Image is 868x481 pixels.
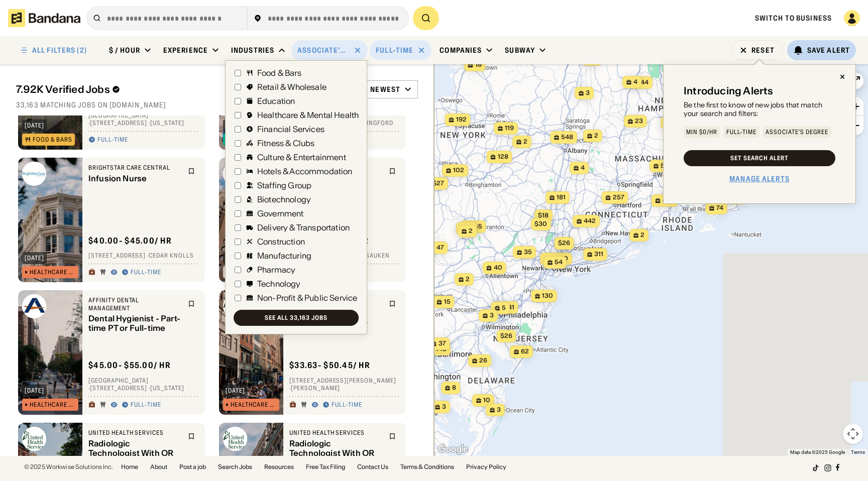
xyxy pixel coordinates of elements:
[16,115,418,456] div: grid
[558,239,570,247] span: $26
[555,258,563,267] span: 54
[22,162,46,186] img: Brightstar Care Central logo
[479,356,487,365] span: 26
[542,292,553,300] span: 130
[226,388,245,394] div: [DATE]
[766,129,828,135] div: Associate's Degree
[88,439,182,458] div: Radiologic Technologist With OR
[453,166,464,175] span: 102
[32,47,87,54] div: ALL FILTERS (2)
[521,347,529,356] span: 62
[581,164,585,172] span: 4
[640,231,644,239] span: 2
[30,402,76,408] div: Healthcare & Mental Health
[490,311,494,320] span: 3
[807,46,850,55] div: Save Alert
[466,464,506,470] a: Privacy Policy
[25,123,44,129] div: [DATE]
[500,332,512,339] span: $26
[586,89,590,97] span: 3
[633,78,637,86] span: 4
[663,196,674,205] span: 476
[497,406,501,414] span: 3
[452,384,456,392] span: 8
[437,443,470,456] a: Open this area in Google Maps (opens a new window)
[432,179,444,187] span: $27
[594,132,598,140] span: 2
[25,255,44,261] div: [DATE]
[498,153,508,161] span: 128
[257,237,305,246] div: Construction
[524,248,532,257] span: 35
[716,204,723,212] span: 74
[163,46,208,55] div: Experience
[257,252,311,260] div: Manufacturing
[306,464,345,470] a: Free Tax Filing
[289,377,400,392] div: [STREET_ADDRESS][PERSON_NAME] · [PERSON_NAME]
[257,69,301,77] div: Food & Bars
[97,136,128,144] div: Full-time
[755,14,832,23] a: Switch to Business
[661,162,665,170] span: 5
[584,217,596,225] span: 442
[218,464,252,470] a: Search Jobs
[257,125,324,133] div: Financial Services
[88,296,182,312] div: Affinity Dental Management
[437,244,444,252] span: 47
[223,427,247,451] img: United Health Services logo
[8,9,80,27] img: Bandana logotype
[25,388,44,394] div: [DATE]
[751,47,775,54] div: Reset
[88,235,172,246] div: $ 40.00 - $45.00 / hr
[534,220,547,227] span: $30
[257,97,295,105] div: Education
[30,269,76,275] div: Healthcare & Mental Health
[16,83,290,95] div: 7.92K Verified Jobs
[437,443,470,456] img: Google
[88,314,182,333] div: Dental Hygienist - Part-time PT or Full-time
[684,101,835,118] div: Be the first to know of new jobs that match your search and filters:
[475,61,482,69] span: 16
[726,129,757,135] div: Full-time
[88,377,199,392] div: [GEOGRAPHIC_DATA] · [STREET_ADDRESS] · [US_STATE]
[729,174,790,183] div: Manage Alerts
[88,429,182,437] div: United Health Services
[257,223,350,231] div: Delivery & Transportation
[297,46,350,55] div: Associate's Degree
[557,193,566,202] span: 181
[131,401,161,409] div: Full-time
[131,269,161,277] div: Full-time
[635,117,643,126] span: 23
[88,174,182,183] div: Infusion Nurse
[469,227,473,235] span: 2
[483,396,490,405] span: 10
[502,304,506,312] span: 5
[843,424,863,444] button: Map camera controls
[265,315,327,321] div: See all 33,163 jobs
[370,85,400,94] div: Newest
[439,339,446,348] span: 37
[231,402,277,408] div: Healthcare & Mental Health
[109,46,140,55] div: $ / hour
[456,115,467,124] span: 192
[223,294,247,318] img: United Health Services logo
[400,464,454,470] a: Terms & Conditions
[466,275,470,284] span: 2
[561,133,573,142] span: 548
[24,464,113,470] div: © 2025 Workwise Solutions Inc.
[223,162,247,186] img: Subaru of America, Inc. logo
[442,403,446,411] span: 3
[88,252,199,260] div: [STREET_ADDRESS] · Cedar Knolls
[730,155,788,161] div: Set Search Alert
[357,464,388,470] a: Contact Us
[289,360,370,371] div: $ 33.63 - $50.45 / hr
[16,100,418,109] div: 33,163 matching jobs on [DOMAIN_NAME]
[851,449,865,455] a: Terms (opens in new tab)
[376,46,413,55] div: Full-time
[289,439,383,458] div: Radiologic Technologist With OR
[257,111,359,119] div: Healthcare & Mental Health
[257,280,301,288] div: Technology
[505,46,535,55] div: Subway
[257,195,311,203] div: Biotechnology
